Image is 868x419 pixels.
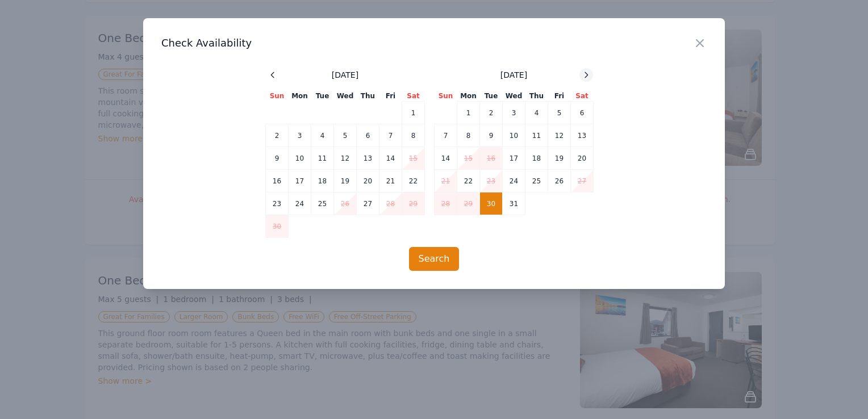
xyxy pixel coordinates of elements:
td: 15 [402,147,425,170]
th: Thu [357,91,379,102]
th: Thu [525,91,548,102]
td: 5 [334,124,357,147]
td: 12 [334,147,357,170]
td: 9 [480,124,503,147]
td: 31 [503,192,525,215]
th: Mon [457,91,480,102]
td: 12 [548,124,571,147]
th: Tue [480,91,503,102]
td: 9 [266,147,289,170]
td: 28 [379,192,402,215]
td: 2 [266,124,289,147]
td: 6 [357,124,379,147]
td: 14 [379,147,402,170]
td: 1 [457,102,480,124]
td: 4 [525,102,548,124]
td: 24 [503,170,525,192]
th: Wed [334,91,357,102]
td: 17 [503,147,525,170]
td: 8 [402,124,425,147]
td: 21 [379,170,402,192]
td: 14 [435,147,457,170]
td: 22 [402,170,425,192]
td: 25 [311,192,334,215]
td: 25 [525,170,548,192]
td: 5 [548,102,571,124]
td: 4 [311,124,334,147]
td: 15 [457,147,480,170]
td: 18 [311,170,334,192]
td: 23 [480,170,503,192]
td: 19 [334,170,357,192]
td: 18 [525,147,548,170]
td: 24 [289,192,311,215]
th: Sun [435,91,457,102]
th: Tue [311,91,334,102]
td: 20 [571,147,594,170]
td: 3 [289,124,311,147]
th: Sat [571,91,594,102]
td: 20 [357,170,379,192]
td: 11 [525,124,548,147]
th: Mon [289,91,311,102]
td: 26 [548,170,571,192]
th: Sun [266,91,289,102]
td: 16 [266,170,289,192]
td: 29 [457,192,480,215]
span: [DATE] [332,69,358,81]
td: 10 [289,147,311,170]
h3: Check Availability [161,36,707,50]
td: 19 [548,147,571,170]
td: 8 [457,124,480,147]
td: 26 [334,192,357,215]
td: 11 [311,147,334,170]
td: 10 [503,124,525,147]
td: 7 [379,124,402,147]
td: 21 [435,170,457,192]
td: 27 [571,170,594,192]
td: 13 [357,147,379,170]
td: 16 [480,147,503,170]
span: [DATE] [500,69,527,81]
td: 23 [266,192,289,215]
th: Wed [503,91,525,102]
th: Sat [402,91,425,102]
td: 6 [571,102,594,124]
td: 28 [435,192,457,215]
td: 27 [357,192,379,215]
td: 2 [480,102,503,124]
td: 7 [435,124,457,147]
td: 13 [571,124,594,147]
button: Search [409,247,460,271]
td: 1 [402,102,425,124]
td: 30 [266,215,289,238]
th: Fri [548,91,571,102]
td: 3 [503,102,525,124]
td: 22 [457,170,480,192]
td: 17 [289,170,311,192]
th: Fri [379,91,402,102]
td: 29 [402,192,425,215]
td: 30 [480,192,503,215]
